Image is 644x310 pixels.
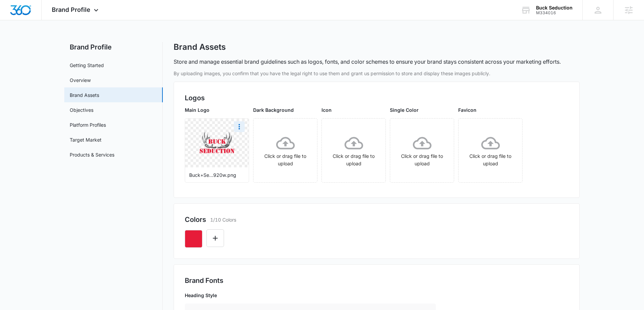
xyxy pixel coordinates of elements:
[253,119,317,182] span: Click or drag file to upload
[70,136,102,143] a: Target Market
[210,216,236,223] p: 1/10 Colors
[390,134,454,167] div: Click or drag file to upload
[536,5,573,11] div: account name
[459,119,522,182] span: Click or drag file to upload
[185,106,249,113] p: Main Logo
[193,124,241,161] img: User uploaded logo
[70,106,93,113] a: Objectives
[321,106,386,113] p: Icon
[185,93,569,103] h2: Logos
[253,134,317,167] div: Click or drag file to upload
[253,106,317,113] p: Dark Background
[458,106,523,113] p: Favicon
[322,134,385,167] div: Click or drag file to upload
[234,121,245,132] button: More
[185,275,569,286] h2: Brand Fonts
[185,214,206,225] h2: Colors
[390,106,454,113] p: Single Color
[536,11,573,15] div: account id
[174,58,561,66] p: Store and manage essential brand guidelines such as logos, fonts, and color schemes to ensure you...
[52,6,90,13] span: Brand Profile
[322,119,385,182] span: Click or drag file to upload
[70,77,91,84] a: Overview
[64,42,163,52] h2: Brand Profile
[70,151,114,158] a: Products & Services
[185,292,436,299] p: Heading Style
[174,42,226,52] h1: Brand Assets
[174,70,580,77] p: By uploading images, you confirm that you have the legal right to use them and grant us permissio...
[70,91,99,99] a: Brand Assets
[459,134,522,167] div: Click or drag file to upload
[206,229,224,247] button: Edit Color
[70,121,106,128] a: Platform Profiles
[70,62,104,69] a: Getting Started
[390,119,454,182] span: Click or drag file to upload
[189,171,245,179] p: Buck+Se...920w.png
